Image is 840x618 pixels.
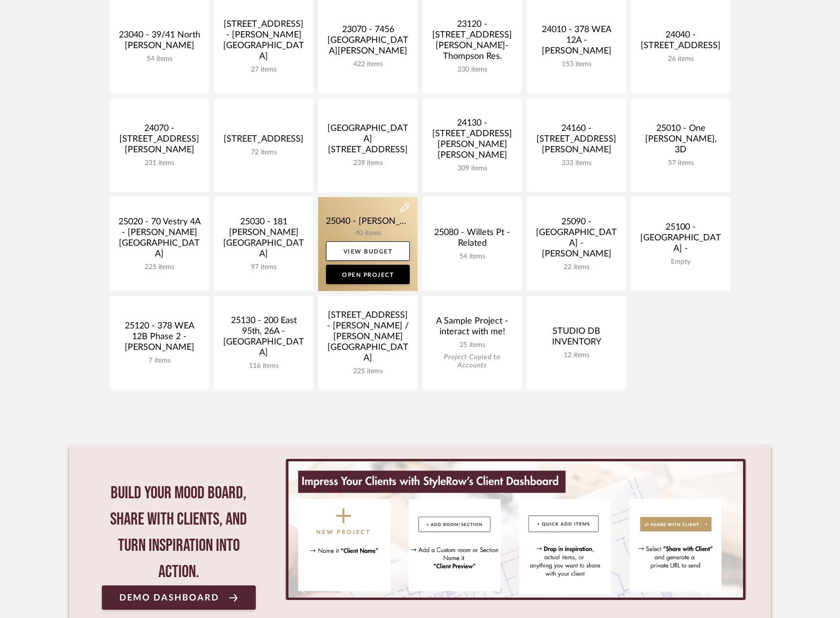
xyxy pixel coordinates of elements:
[117,217,201,263] div: 25020 - 70 Vestry 4A - [PERSON_NAME][GEOGRAPHIC_DATA]
[222,362,305,370] div: 116 items
[117,357,201,365] div: 7 items
[430,164,514,173] div: 309 items
[639,30,723,55] div: 24040 - [STREET_ADDRESS]
[535,351,618,360] div: 12 items
[326,159,410,167] div: 239 items
[117,159,201,167] div: 231 items
[430,353,514,370] div: Project Copied to Accounts
[535,263,618,272] div: 22 items
[430,118,514,164] div: 24130 - [STREET_ADDRESS][PERSON_NAME][PERSON_NAME]
[535,159,618,167] div: 333 items
[326,24,410,60] div: 23070 - 7456 [GEOGRAPHIC_DATA][PERSON_NAME]
[222,134,305,148] div: [STREET_ADDRESS]
[535,123,618,159] div: 24160 - [STREET_ADDRESS][PERSON_NAME]
[639,258,723,266] div: Empty
[430,253,514,261] div: 54 items
[430,316,514,341] div: A Sample Project - interact with me!
[430,19,514,66] div: 23120 - [STREET_ADDRESS][PERSON_NAME]-Thompson Res.
[102,585,256,610] a: Demo Dashboard
[222,217,305,263] div: 25030 - 181 [PERSON_NAME][GEOGRAPHIC_DATA]
[119,593,219,602] span: Demo Dashboard
[117,123,201,159] div: 24070 - [STREET_ADDRESS][PERSON_NAME]
[117,55,201,63] div: 54 items
[222,148,305,157] div: 72 items
[326,265,410,284] a: Open Project
[430,66,514,74] div: 230 items
[535,217,618,263] div: 25090 - [GEOGRAPHIC_DATA] - [PERSON_NAME]
[222,263,305,272] div: 97 items
[430,227,514,253] div: 25080 - Willets Pt - Related
[639,55,723,63] div: 26 items
[326,367,410,376] div: 225 items
[222,315,305,362] div: 25130 - 200 East 95th, 26A - [GEOGRAPHIC_DATA]
[535,60,618,69] div: 153 items
[430,341,514,349] div: 25 items
[285,459,746,600] div: 0
[639,222,723,258] div: 25100 - [GEOGRAPHIC_DATA] -
[102,480,256,585] div: Build your mood board, share with clients, and turn inspiration into action.
[326,60,410,69] div: 422 items
[535,24,618,60] div: 24010 - 378 WEA 12A - [PERSON_NAME]
[117,263,201,272] div: 225 items
[326,123,410,159] div: [GEOGRAPHIC_DATA][STREET_ADDRESS]
[117,321,201,357] div: 25120 - 378 WEA 12B Phase 2 - [PERSON_NAME]
[639,123,723,159] div: 25010 - One [PERSON_NAME], 3D
[117,30,201,55] div: 23040 - 39/41 North [PERSON_NAME]
[535,326,618,351] div: STUDIO DB INVENTORY
[639,159,723,167] div: 57 items
[288,461,743,598] img: StyleRow_Client_Dashboard_Banner__1_.png
[326,241,410,261] a: View Budget
[222,66,305,74] div: 27 items
[326,310,410,367] div: [STREET_ADDRESS] - [PERSON_NAME] / [PERSON_NAME][GEOGRAPHIC_DATA]
[222,19,305,66] div: [STREET_ADDRESS] - [PERSON_NAME][GEOGRAPHIC_DATA]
